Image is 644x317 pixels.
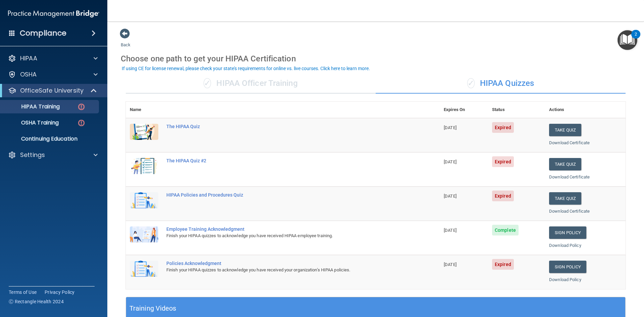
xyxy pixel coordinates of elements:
[467,78,475,88] span: ✓
[549,192,581,205] button: Take Quiz
[549,174,590,179] a: Download Certificate
[9,298,64,305] span: Ⓒ Rectangle Health 2024
[549,158,581,170] button: Take Quiz
[77,103,86,111] img: danger-circle.6113f641.png
[166,261,406,266] div: Policies Acknowledgment
[444,194,457,199] span: [DATE]
[376,73,626,94] div: HIPAA Quizzes
[444,262,457,267] span: [DATE]
[166,226,406,232] div: Employee Training Acknowledgment
[488,102,545,118] th: Status
[20,54,37,62] p: HIPAA
[4,136,96,142] p: Continuing Education
[492,259,514,270] span: Expired
[549,140,590,145] a: Download Certificate
[549,124,581,136] button: Take Quiz
[549,226,586,239] a: Sign Policy
[492,225,519,235] span: Complete
[549,209,590,214] a: Download Certificate
[166,266,406,274] div: Finish your HIPAA quizzes to acknowledge you have received your organization’s HIPAA policies.
[549,243,581,248] a: Download Policy
[444,159,457,164] span: [DATE]
[204,78,211,88] span: ✓
[20,151,45,159] p: Settings
[8,7,99,20] img: PMB logo
[129,303,176,314] h5: Training Videos
[122,66,370,71] div: If using CE for license renewal, please check your state's requirements for online vs. live cours...
[8,87,97,95] a: OfficeSafe University
[166,192,406,198] div: HIPAA Policies and Procedures Quiz
[635,34,637,43] div: 2
[77,119,86,127] img: danger-circle.6113f641.png
[545,102,626,118] th: Actions
[121,49,631,68] div: Choose one path to get your HIPAA Certification
[9,289,37,296] a: Terms of Use
[126,102,162,118] th: Name
[549,277,581,282] a: Download Policy
[4,103,60,110] p: HIPAA Training
[166,232,406,240] div: Finish your HIPAA quizzes to acknowledge you have received HIPAA employee training.
[166,158,406,163] div: The HIPAA Quiz #2
[4,119,59,126] p: OSHA Training
[440,102,488,118] th: Expires On
[121,34,130,47] a: Back
[121,65,371,72] button: If using CE for license renewal, please check your state's requirements for online vs. live cours...
[492,156,514,167] span: Expired
[492,191,514,201] span: Expired
[618,30,637,50] button: Open Resource Center, 2 new notifications
[20,29,66,38] h4: Compliance
[126,73,376,94] div: HIPAA Officer Training
[8,54,98,62] a: HIPAA
[444,228,457,233] span: [DATE]
[8,70,98,78] a: OSHA
[20,87,84,95] p: OfficeSafe University
[166,124,406,129] div: The HIPAA Quiz
[8,151,98,159] a: Settings
[549,261,586,273] a: Sign Policy
[20,70,37,78] p: OSHA
[45,289,75,296] a: Privacy Policy
[444,125,457,130] span: [DATE]
[492,122,514,133] span: Expired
